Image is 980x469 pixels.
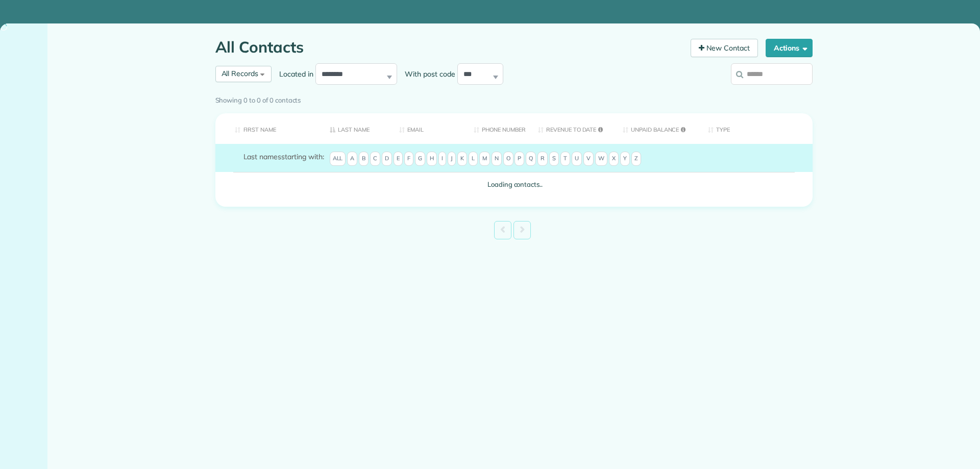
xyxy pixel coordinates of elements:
span: Z [631,152,641,166]
span: B [359,152,369,166]
span: W [595,152,607,166]
th: First Name: activate to sort column ascending [215,113,323,144]
label: starting with: [243,152,324,162]
span: D [382,152,392,166]
th: Last Name: activate to sort column descending [322,113,391,144]
a: New Contact [691,39,758,57]
span: R [537,152,548,166]
span: M [479,152,490,166]
span: P [514,152,524,166]
th: Phone number: activate to sort column ascending [466,113,530,144]
span: J [448,152,456,166]
span: T [560,152,570,166]
span: I [438,152,446,166]
span: S [549,152,559,166]
span: K [457,152,467,166]
span: L [469,152,478,166]
span: All [330,152,346,166]
span: Y [620,152,630,166]
th: Unpaid Balance: activate to sort column ascending [615,113,700,144]
span: U [572,152,582,166]
span: Q [526,152,536,166]
span: G [415,152,425,166]
span: V [583,152,594,166]
span: X [609,152,619,166]
td: Loading contacts.. [215,172,813,197]
div: Showing 0 to 0 of 0 contacts [215,91,813,106]
span: E [394,152,403,166]
span: A [347,152,357,166]
label: Located in [272,69,315,79]
button: Actions [766,39,813,57]
span: C [370,152,380,166]
label: With post code [397,69,457,79]
span: H [427,152,437,166]
th: Revenue to Date: activate to sort column ascending [530,113,615,144]
span: O [503,152,513,166]
span: N [492,152,502,166]
span: F [404,152,413,166]
th: Email: activate to sort column ascending [391,113,466,144]
th: Type: activate to sort column ascending [700,113,813,144]
span: All Records [222,69,259,78]
h1: All Contacts [215,39,683,56]
span: Last names [243,152,282,161]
